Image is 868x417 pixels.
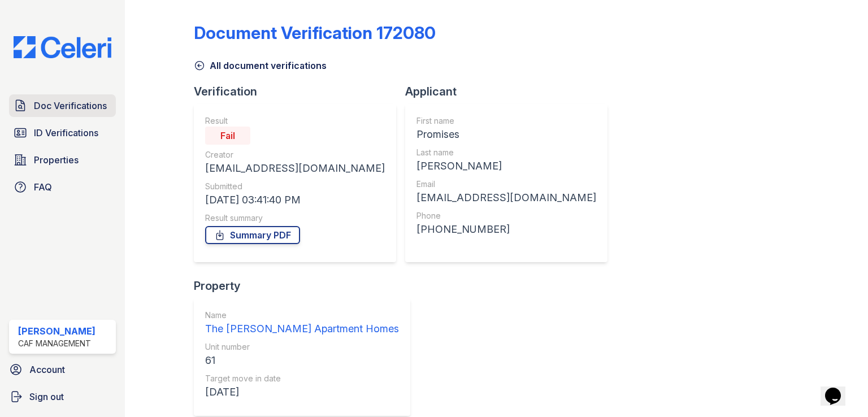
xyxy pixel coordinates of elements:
a: Doc Verifications [9,94,116,117]
a: FAQ [9,176,116,198]
div: Creator [205,149,385,160]
div: [EMAIL_ADDRESS][DOMAIN_NAME] [205,160,385,176]
div: The [PERSON_NAME] Apartment Homes [205,321,399,337]
a: Properties [9,149,116,171]
div: Promises [416,127,596,142]
span: Doc Verifications [34,99,107,112]
div: Last name [416,147,596,158]
div: Verification [194,84,405,99]
a: Name The [PERSON_NAME] Apartment Homes [205,310,399,337]
div: Result summary [205,212,385,224]
span: ID Verifications [34,126,98,140]
a: ID Verifications [9,121,116,144]
a: Account [5,358,120,381]
span: Account [29,363,65,376]
div: Document Verification 172080 [194,23,436,43]
div: Fail [205,127,250,145]
span: Sign out [29,390,64,403]
div: [PERSON_NAME] [18,324,96,338]
div: Email [416,179,596,190]
div: [PERSON_NAME] [416,158,596,174]
div: Applicant [405,84,617,99]
div: Submitted [205,181,385,192]
div: [DATE] [205,384,399,400]
div: [DATE] 03:41:40 PM [205,192,385,208]
div: Result [205,115,385,127]
a: Summary PDF [205,226,300,244]
a: All document verifications [194,59,327,72]
iframe: chat widget [821,372,857,406]
span: FAQ [34,180,52,194]
span: Properties [34,153,79,167]
div: [PHONE_NUMBER] [416,221,596,237]
div: Name [205,310,399,321]
div: CAF Management [18,338,96,349]
div: Target move in date [205,373,399,384]
img: CE_Logo_Blue-a8612792a0a2168367f1c8372b55b34899dd931a85d93a1a3d3e32e68fde9ad4.png [5,36,120,58]
div: First name [416,115,596,127]
div: Property [194,278,419,294]
div: [EMAIL_ADDRESS][DOMAIN_NAME] [416,190,596,206]
div: Unit number [205,341,399,353]
div: Phone [416,210,596,221]
div: 61 [205,353,399,368]
a: Sign out [5,385,120,408]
